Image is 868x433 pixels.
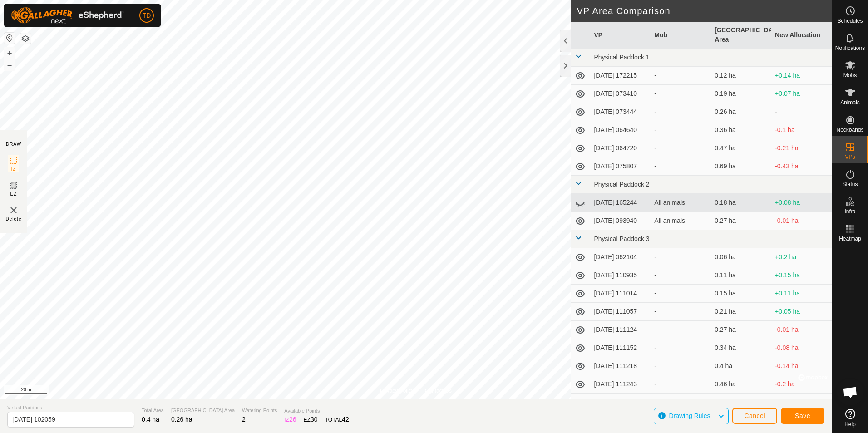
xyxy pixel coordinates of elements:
[771,285,832,303] td: +0.11 ha
[771,303,832,321] td: +0.05 ha
[771,248,832,266] td: +0.2 ha
[711,339,771,357] td: 0.34 ha
[654,307,707,316] div: -
[142,416,159,423] span: 0.4 ha
[654,216,707,226] div: All animals
[711,121,771,139] td: 0.36 ha
[839,236,861,241] span: Heatmap
[771,212,832,230] td: -0.01 ha
[242,416,246,423] span: 2
[8,205,19,216] img: VP
[711,394,771,412] td: 0.53 ha
[654,271,707,280] div: -
[711,285,771,303] td: 0.15 ha
[654,398,707,407] div: -
[142,407,164,414] span: Total Area
[771,103,832,121] td: -
[171,416,192,423] span: 0.26 ha
[840,100,860,105] span: Animals
[771,157,832,176] td: -0.43 ha
[781,408,824,424] button: Save
[654,198,707,207] div: All animals
[590,67,651,85] td: [DATE] 172215
[654,361,707,371] div: -
[590,285,651,303] td: [DATE] 111014
[836,127,863,133] span: Neckbands
[590,121,651,139] td: [DATE] 064640
[711,139,771,157] td: 0.47 ha
[654,71,707,80] div: -
[425,387,452,395] a: Contact Us
[711,303,771,321] td: 0.21 ha
[590,22,651,49] th: VP
[654,143,707,153] div: -
[577,5,832,16] h2: VP Area Comparison
[842,182,858,187] span: Status
[771,121,832,139] td: -0.1 ha
[654,125,707,135] div: -
[845,154,855,160] span: VPs
[711,212,771,230] td: 0.27 ha
[654,379,707,389] div: -
[380,387,414,395] a: Privacy Policy
[654,252,707,262] div: -
[844,422,856,427] span: Help
[7,404,134,412] span: Virtual Paddock
[4,59,15,70] button: –
[843,73,857,78] span: Mobs
[6,216,22,222] span: Delete
[837,379,864,406] div: Open chat
[6,141,21,148] div: DRAW
[771,394,832,412] td: -0.27 ha
[711,85,771,103] td: 0.19 ha
[651,22,711,49] th: Mob
[711,67,771,85] td: 0.12 ha
[20,33,31,44] button: Map Layers
[590,103,651,121] td: [DATE] 073444
[590,303,651,321] td: [DATE] 111057
[771,375,832,394] td: -0.2 ha
[711,248,771,266] td: 0.06 ha
[835,45,865,51] span: Notifications
[594,54,649,61] span: Physical Paddock 1
[284,407,349,415] span: Available Points
[771,266,832,285] td: +0.15 ha
[771,85,832,103] td: +0.07 ha
[342,416,349,423] span: 42
[311,416,318,423] span: 30
[590,212,651,230] td: [DATE] 093940
[590,85,651,103] td: [DATE] 073410
[242,407,277,414] span: Watering Points
[771,67,832,85] td: +0.14 ha
[654,343,707,353] div: -
[590,321,651,339] td: [DATE] 111124
[711,157,771,176] td: 0.69 ha
[10,191,17,197] span: EZ
[594,235,649,242] span: Physical Paddock 3
[11,7,124,24] img: Gallagher Logo
[594,181,649,188] span: Physical Paddock 2
[590,375,651,394] td: [DATE] 111243
[590,248,651,266] td: [DATE] 062104
[590,394,651,412] td: [DATE] 111309
[669,412,710,419] span: Drawing Rules
[732,408,777,424] button: Cancel
[711,321,771,339] td: 0.27 ha
[837,18,863,24] span: Schedules
[171,407,235,414] span: [GEOGRAPHIC_DATA] Area
[654,89,707,98] div: -
[590,357,651,375] td: [DATE] 111218
[590,157,651,176] td: [DATE] 075807
[844,209,855,214] span: Infra
[4,33,15,44] button: Reset Map
[304,415,318,424] div: EZ
[4,48,15,59] button: +
[771,357,832,375] td: -0.14 ha
[711,375,771,394] td: 0.46 ha
[771,139,832,157] td: -0.21 ha
[325,415,349,424] div: TOTAL
[832,405,868,431] a: Help
[771,339,832,357] td: -0.08 ha
[771,321,832,339] td: -0.01 ha
[654,107,707,117] div: -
